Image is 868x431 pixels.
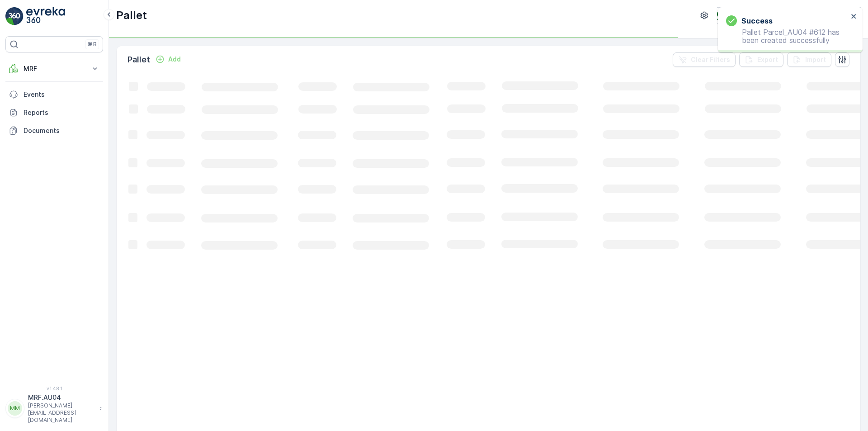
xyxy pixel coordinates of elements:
[717,7,861,24] button: Terracycle-AU04 - Sendable(+10:00)
[48,208,99,216] span: Bigbag Standard
[5,7,24,25] img: logo
[5,60,103,78] button: MRF
[5,104,103,122] a: Reports
[691,55,730,64] p: Clear Filters
[8,148,30,156] span: Name :
[38,223,99,231] span: AU-A0070 I Textile
[805,55,826,64] p: Import
[8,178,47,186] span: Net Weight :
[24,126,99,135] p: Documents
[739,52,783,67] button: Export
[673,52,736,67] button: Clear Filters
[717,10,731,20] img: terracycle_logo.png
[851,13,857,21] button: close
[53,163,64,171] span: 17.5
[88,41,97,48] p: ⌘B
[127,53,150,66] p: Pallet
[741,15,773,26] h3: Success
[24,108,99,117] p: Reports
[399,8,467,19] p: Parcel_AU04 #609
[116,8,147,23] p: Pallet
[28,402,95,424] p: [PERSON_NAME][EMAIL_ADDRESS][DOMAIN_NAME]
[5,393,103,424] button: MMMRF.AU04[PERSON_NAME][EMAIL_ADDRESS][DOMAIN_NAME]
[757,55,778,64] p: Export
[5,386,103,391] span: v 1.48.1
[8,223,38,231] span: Material :
[168,55,181,64] p: Add
[5,122,103,140] a: Documents
[30,148,88,156] span: Parcel_AU04 #609
[47,178,51,186] span: -
[8,401,22,416] div: MM
[787,52,831,67] button: Import
[726,28,848,44] p: Pallet Parcel_AU04 #612 has been created successfully
[26,7,65,25] img: logo_light-DOdMpM7g.png
[24,64,85,73] p: MRF
[8,163,53,171] span: Total Weight :
[5,85,103,104] a: Events
[152,54,184,65] button: Add
[8,193,51,201] span: Tare Weight :
[24,90,99,99] p: Events
[8,208,48,216] span: Asset Type :
[28,393,95,402] p: MRF.AU04
[51,193,62,201] span: 17.5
